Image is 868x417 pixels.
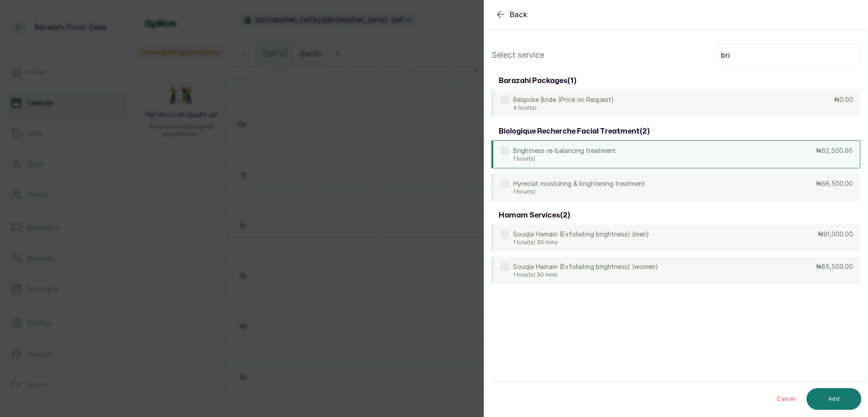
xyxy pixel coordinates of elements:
p: Hyreclat moisturing & brightening treatment [513,179,645,188]
p: Brightness re-balancing treatment [513,146,616,155]
p: Souqla Hamam (Exfoliating brightness) (men) [513,230,649,239]
p: Select service [491,49,544,61]
input: Search. [713,44,860,66]
p: 1 hour(s) 30 mins [513,271,658,278]
span: Back [509,9,528,20]
button: Cancel [769,388,803,410]
p: Bespoke Bride (Price on Request) [513,95,614,104]
h3: biologique recherche facial treatment ( 2 ) [499,126,650,137]
p: 4 hour(s) [513,104,614,111]
button: Back [495,9,528,20]
p: 1 hour(s) [513,188,645,195]
h3: hamam services ( 2 ) [499,210,570,221]
p: Souqla Hamam (Exfoliating brightness) (women) [513,262,658,271]
p: ₦85,500.00 [816,262,853,271]
p: ₦62,500.00 [816,146,853,155]
p: 1 hour(s) 30 mins [513,239,649,246]
p: 1 hour(s) [513,155,616,162]
button: Add [807,388,861,410]
p: ₦0.00 [834,95,853,104]
p: ₦66,500.00 [816,179,853,188]
h3: barazahi packages ( 1 ) [499,75,576,86]
p: ₦91,000.00 [818,230,853,239]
